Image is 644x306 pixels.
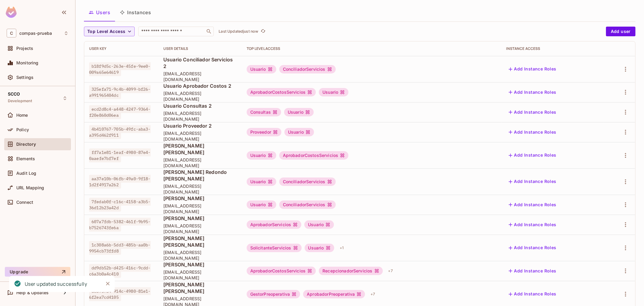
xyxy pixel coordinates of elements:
[506,289,559,299] button: Add Instance Roles
[84,5,115,20] button: Users
[89,264,151,278] span: dd9db52b-d425-416c-9cdd-c6a3b0a4c410
[5,267,70,277] button: Upgrade
[506,87,559,97] button: Add Instance Roles
[247,177,276,186] div: Usuario
[163,157,237,168] span: [EMAIL_ADDRESS][DOMAIN_NAME]
[16,171,36,176] span: Audit Log
[16,60,39,65] span: Monitoring
[103,279,112,288] button: Close
[163,269,237,281] span: [EMAIL_ADDRESS][DOMAIN_NAME]
[247,200,276,209] div: Usuario
[506,266,559,276] button: Add Instance Roles
[506,151,559,160] button: Add Instance Roles
[163,169,237,182] span: [PERSON_NAME] Redondo [PERSON_NAME]
[305,244,334,252] div: Usuario
[247,46,497,51] div: Top Level Access
[16,185,44,190] span: URL Mapping
[506,107,559,117] button: Add Instance Roles
[89,105,151,119] span: ecd2d8c4-a448-4247-9364-f20e860d06ea
[506,46,599,51] div: Instance Access
[163,83,237,89] span: Usuario Aprobador Costos 2
[258,28,267,35] span: Click to refresh data
[19,31,52,36] span: Workspace: compas-prueba
[89,287,151,301] span: deb957b4-914c-4980-81e1-6f2ea7cd4105
[8,99,32,103] span: Development
[163,46,237,51] div: User Details
[163,249,237,261] span: [EMAIL_ADDRESS][DOMAIN_NAME]
[247,151,276,160] div: Usuario
[6,7,17,18] img: SReyMgAAAABJRU5ErkJggg==
[89,218,151,232] span: 607a7fdb-5382-461f-9b95-b7526743fe6a
[163,261,237,268] span: [PERSON_NAME]
[506,220,559,229] button: Add Instance Roles
[16,142,36,147] span: Directory
[386,266,395,276] div: + 7
[247,290,300,298] div: GestorPreoperativa
[163,110,237,122] span: [EMAIL_ADDRESS][DOMAIN_NAME]
[247,267,316,275] div: AprobadorCostosServicios
[89,62,151,76] span: b18f9d5c-263e-45fe-9ee0-009a65e64619
[368,289,377,299] div: + 7
[606,27,636,36] button: Add user
[163,122,237,129] span: Usuario Proveedor 2
[163,71,237,82] span: [EMAIL_ADDRESS][DOMAIN_NAME]
[279,177,336,186] div: ConciliadorServicios
[163,223,237,234] span: [EMAIL_ADDRESS][DOMAIN_NAME]
[506,127,559,137] button: Add Instance Roles
[163,56,237,70] span: Usuario Conciliador Servicios 2
[163,203,237,214] span: [EMAIL_ADDRESS][DOMAIN_NAME]
[163,281,237,295] span: [PERSON_NAME] [PERSON_NAME]
[337,243,346,253] div: + 1
[506,200,559,210] button: Add Instance Roles
[247,128,281,136] div: Proveedor
[279,200,336,209] div: ConciliadorServicios
[89,241,151,255] span: 1c308a6b-5dd3-485b-aa0b-9954cb73ffd8
[89,85,151,99] span: 325efa71-9c4b-4099-bf26-a991965404dc
[261,28,266,34] span: refresh
[319,267,383,275] div: RecepcionadorServicios
[279,151,349,160] div: AprobadorCostosServicios
[319,88,348,96] div: Usuario
[163,130,237,142] span: [EMAIL_ADDRESS][DOMAIN_NAME]
[247,220,302,229] div: AprobadorServicios
[506,243,559,253] button: Add Instance Roles
[89,125,151,139] span: 4b410767-705b-49fc-aba3-a395d462f911
[115,5,156,20] button: Instances
[25,280,87,288] div: User updated successfully
[284,128,314,136] div: Usuario
[506,177,559,187] button: Add Instance Roles
[163,183,237,195] span: [EMAIL_ADDRESS][DOMAIN_NAME]
[89,46,154,51] div: User Key
[16,127,29,132] span: Policy
[16,156,35,161] span: Elements
[89,175,151,189] span: aa37e10b-06fb-49a0-9f18-1d2f4917a262
[284,108,314,116] div: Usuario
[303,290,365,298] div: AprobadorPreoperativa
[259,28,267,35] button: refresh
[163,90,237,102] span: [EMAIL_ADDRESS][DOMAIN_NAME]
[163,142,237,156] span: [PERSON_NAME] [PERSON_NAME]
[247,108,281,116] div: Consultas
[163,195,237,202] span: [PERSON_NAME]
[506,64,559,74] button: Add Instance Roles
[163,235,237,248] span: [PERSON_NAME] [PERSON_NAME]
[247,88,316,96] div: AprobadorCostosServicios
[87,28,125,35] span: Top Level Access
[89,148,151,162] span: ff7a1e81-1eaf-4980-87e4-0aaefe7bf7ef
[219,29,258,34] p: Last Updated just now
[16,200,33,205] span: Connect
[247,244,302,252] div: SolicitanteServicios
[7,29,16,37] span: C
[163,215,237,222] span: [PERSON_NAME]
[304,220,334,229] div: Usuario
[16,46,33,51] span: Projects
[89,198,151,212] span: 7fedab0f-c16c-4158-a3b5-36d12b23a42d
[163,103,237,109] span: Usuario Consultas 2
[279,65,336,73] div: ConciliadorServicios
[247,65,276,73] div: Usuario
[16,75,34,80] span: Settings
[84,27,135,36] button: Top Level Access
[8,92,20,96] span: SCCO
[16,113,28,118] span: Home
